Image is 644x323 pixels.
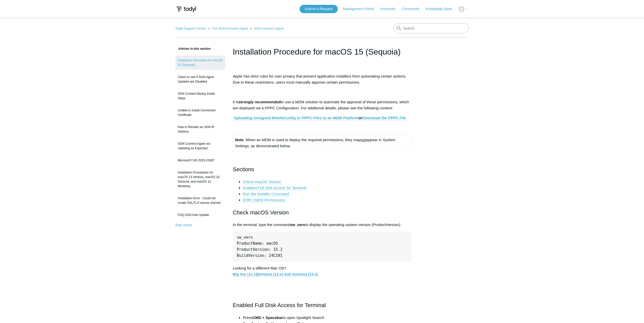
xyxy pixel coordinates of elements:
[234,116,406,120] strong: or
[258,272,318,277] a: Ventura (13.x) and Sonoma (14.x)
[233,208,411,217] h2: Check macOS Version
[233,232,411,261] pre: sw_vers ProductName: macOS ProductVersion: 15.2 BuildVersion: 24C101
[243,315,411,321] li: Press to open Spotlight Search
[175,56,225,70] a: Installation Procedure for macOS 15 (Sequoia)
[233,165,411,174] h2: Sections
[402,6,425,12] a: Community
[175,27,206,30] a: Todyl Support Center
[175,106,225,120] a: Unable to Install Connection Certificate
[175,5,197,14] img: Todyl Support Center Help Center home page
[235,138,243,142] strong: Note
[175,168,225,191] a: Installation Procedures for macOS 13 Ventura, macOS 14 Sonoma, and macOS 12 Monterey
[249,27,283,30] li: SGN Connect Agent
[234,116,359,120] a: Uploading Unsigned MobileConfig or PPPC Files to an MDM Platform
[361,138,366,142] span: not
[207,27,249,30] li: The SGN Connect Agent
[243,192,289,196] a: Run the Installer Command
[212,27,248,30] a: The SGN Connect Agent
[233,99,411,111] p: It is to use a MDM solution to automate the approval of these permissions, which are deployed via...
[175,89,225,103] a: SGN Connect Binary Install Steps
[243,198,285,202] a: EDR / SIEM Permissions
[175,139,225,153] a: SGN Connect Agent not Updating as Expected
[233,301,411,310] h2: Enabled Full Disk Access for Terminal
[243,180,281,184] a: Check macOS Version
[175,193,225,208] a: Installation Error - Could not create SSL/TLS secure channel
[233,265,411,277] p: Looking for a different Mac OS? |
[175,156,225,165] a: Microsoft CVE-2023-23397
[175,210,225,220] a: FAQ-SGN Auto Update
[233,46,411,58] h1: Installation Procedure for macOS 15 (Sequoia)
[253,315,283,320] strong: CMD + Spacebar
[233,135,411,151] td: : When an MDM is used to deploy the required permissions, they may appear in System Settings, as ...
[233,222,411,228] p: In the terminal, type the command to display the operating system version (ProductVersion):
[362,116,406,120] a: Download the PPPC File
[300,5,338,13] a: Submit a Request
[233,73,411,85] p: Apple has strict rules for user privacy that prevent application installers from automating certa...
[254,27,283,30] a: SGN Connect Agent
[343,6,379,12] a: Management Portal
[175,223,192,227] a: See more
[233,272,257,277] a: Big Sur (11.x)
[175,27,207,30] li: Todyl Support Center
[175,122,225,136] a: How to Reclaim an SGN IP Address
[290,222,305,227] strong: sw_vers
[243,186,306,190] a: Enabled Full Disk Access for Terminal
[175,47,211,51] span: Articles in this section
[426,6,457,12] a: Knowledge Base
[175,72,225,86] a: Check to see if SGN Agent Updates are Disabled
[393,23,469,33] input: Search
[239,100,281,104] strong: strongly recommended
[380,6,400,12] a: University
